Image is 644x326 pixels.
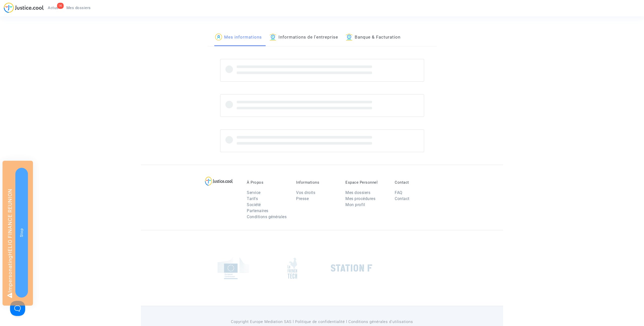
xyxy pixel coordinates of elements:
a: Partenaires [247,208,268,213]
img: icon-banque.svg [269,34,276,41]
span: Stop [19,228,24,237]
img: french_tech.png [288,257,297,279]
p: Copyright Europe Mediation SAS l Politique de confidentialité l Conditions générales d’utilisa... [208,319,437,325]
a: Mes informations [215,29,262,46]
img: jc-logo.svg [4,3,44,13]
p: Espace Personnel [345,180,387,185]
img: stationf.png [331,264,372,272]
a: Vos droits [296,190,315,195]
div: Impersonating [3,161,33,306]
span: Mes dossiers [66,6,91,10]
img: logo-lg.svg [205,177,233,186]
p: Contact [395,180,436,185]
a: Mes dossiers [345,190,370,195]
a: Mes procédures [345,196,375,201]
iframe: Help Scout Beacon - Open [10,301,25,316]
p: À Propos [247,180,289,185]
a: Mes dossiers [62,4,95,12]
img: icon-passager.svg [215,34,222,41]
button: Stop [15,168,28,298]
a: Presse [296,196,309,201]
a: 1KActus [44,4,62,12]
a: Contact [395,196,410,201]
a: Banque & Facturation [346,29,400,46]
div: 1K [57,3,64,9]
img: icon-banque.svg [346,34,353,41]
a: Informations de l'entreprise [269,29,338,46]
a: Service [247,190,261,195]
img: europe_commision.png [218,257,249,279]
a: FAQ [395,190,403,195]
span: Actus [48,6,58,10]
a: Mon profil [345,202,365,207]
a: Tarifs [247,196,258,201]
p: Informations [296,180,338,185]
a: Société [247,202,261,207]
a: Conditions générales [247,214,287,219]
